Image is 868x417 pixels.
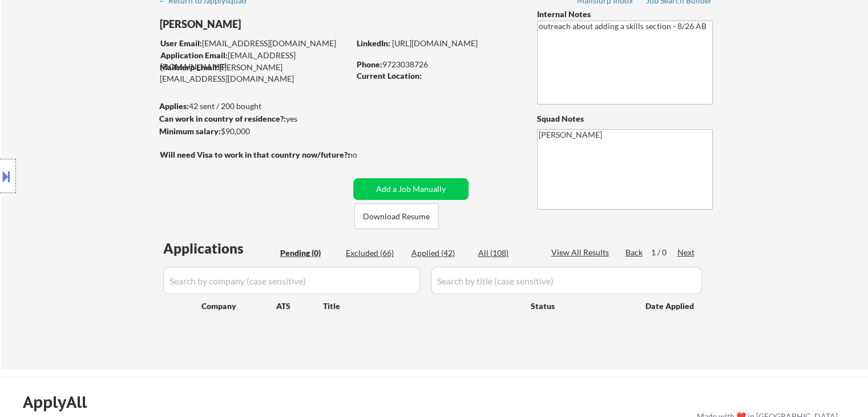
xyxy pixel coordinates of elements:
strong: Mailslurp Email: [160,62,219,72]
strong: Will need Visa to work in that country now/future?: [160,150,350,159]
div: Title [323,300,520,312]
div: no [348,149,381,161]
div: Applications [163,242,276,255]
a: [URL][DOMAIN_NAME] [392,38,478,48]
div: 1 / 0 [651,247,677,258]
div: Date Applied [645,300,696,312]
div: Squad Notes [537,113,713,125]
strong: User Email: [160,38,202,48]
button: Add a Job Manually [353,178,469,200]
div: Next [677,247,696,258]
div: Internal Notes [537,9,713,20]
strong: Can work in country of residence?: [159,114,286,123]
div: Applied (42) [411,247,469,259]
div: Back [625,247,644,258]
div: yes [159,113,346,125]
strong: Application Email: [160,50,228,60]
strong: Phone: [357,59,382,69]
div: [PERSON_NAME] [160,17,394,31]
div: [EMAIL_ADDRESS][DOMAIN_NAME] [160,38,349,49]
div: All (108) [478,247,535,259]
input: Search by title (case sensitive) [431,267,702,294]
div: [PERSON_NAME][EMAIL_ADDRESS][DOMAIN_NAME] [160,62,349,84]
div: ApplyAll [23,392,100,412]
div: Company [201,300,276,312]
div: 9723038726 [357,59,518,70]
button: Download Resume [354,203,439,229]
div: 42 sent / 200 bought [159,101,349,112]
strong: Current Location: [357,71,422,81]
div: Excluded (66) [346,247,403,259]
div: View All Results [551,247,612,258]
input: Search by company (case sensitive) [163,267,420,294]
strong: LinkedIn: [357,38,390,48]
div: $90,000 [159,126,349,137]
div: Status [531,295,629,316]
div: [EMAIL_ADDRESS][DOMAIN_NAME] [160,50,349,72]
div: Pending (0) [280,247,337,259]
div: ATS [276,300,323,312]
